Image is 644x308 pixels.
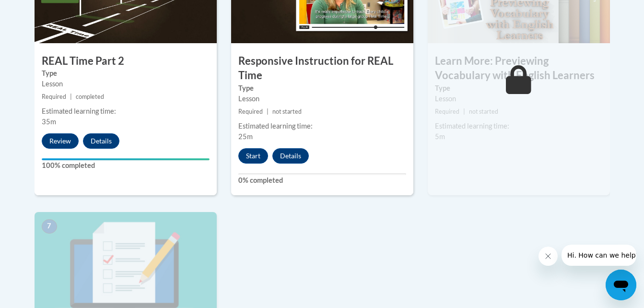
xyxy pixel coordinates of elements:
span: | [70,93,72,100]
span: Required [42,93,66,100]
button: Review [42,133,79,149]
div: Estimated learning time: [238,121,406,131]
label: 0% completed [238,175,406,186]
h3: REAL Time Part 2 [35,54,217,69]
span: Hi. How can we help? [6,7,78,14]
label: 100% completed [42,160,210,171]
span: not started [272,108,302,115]
span: Required [238,108,263,115]
span: | [463,108,465,115]
iframe: Close message [539,247,558,266]
div: Lesson [435,94,603,104]
div: Your progress [42,158,210,160]
h3: Learn More: Previewing Vocabulary with English Learners [428,54,610,83]
label: Type [238,83,406,94]
div: Estimated learning time: [435,121,603,131]
span: 7 [42,219,57,234]
button: Start [238,148,268,164]
button: Details [272,148,309,164]
span: | [267,108,269,115]
img: Course Image [35,212,217,308]
div: Lesson [238,94,406,104]
div: Lesson [42,79,210,89]
span: 25m [238,132,253,141]
button: Details [83,133,119,149]
span: completed [76,93,104,100]
span: 5m [435,132,445,141]
label: Type [42,68,210,79]
div: Estimated learning time: [42,106,210,117]
iframe: Message from company [562,245,636,266]
label: Type [435,83,603,94]
h3: Responsive Instruction for REAL Time [231,54,413,83]
span: 35m [42,118,56,126]
span: not started [469,108,498,115]
iframe: Button to launch messaging window [606,270,636,300]
span: Required [435,108,459,115]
